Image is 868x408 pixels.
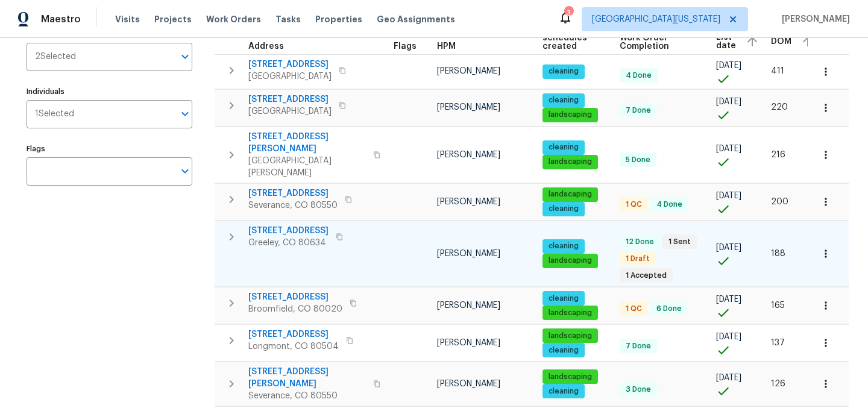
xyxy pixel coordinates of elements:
span: Severance, CO 80550 [248,199,338,212]
button: Open [177,163,193,180]
span: [DATE] [716,374,741,382]
span: landscaping [544,189,597,199]
label: Flags [27,145,192,152]
span: Greeley, CO 80634 [248,237,329,249]
span: 126 [771,380,785,388]
span: [DATE] [716,61,741,70]
span: Severance, CO 80550 [248,390,366,402]
span: landscaping [544,157,597,167]
span: [DATE] [716,333,741,341]
span: 200 [771,198,788,206]
span: 7 Done [621,341,656,351]
button: Open [177,105,193,122]
span: [PERSON_NAME] [777,13,850,25]
span: [DATE] [716,145,741,153]
span: [STREET_ADDRESS] [248,58,332,71]
span: [STREET_ADDRESS] [248,187,338,199]
span: Work Order Completion [620,34,696,51]
span: 1 QC [621,199,647,210]
span: [STREET_ADDRESS] [248,93,332,105]
span: [DATE] [716,192,741,200]
span: 3 Done [621,384,656,395]
span: [PERSON_NAME] [437,67,500,75]
span: DOM [771,37,791,46]
span: cleaning [544,293,583,304]
span: cleaning [544,95,583,105]
span: [PERSON_NAME] [437,339,500,347]
span: [PERSON_NAME] [437,151,500,159]
span: Maestro [41,13,81,25]
span: [STREET_ADDRESS][PERSON_NAME] [248,131,366,155]
span: [PERSON_NAME] [437,103,500,111]
span: [PERSON_NAME] [437,198,500,206]
span: List date [716,33,736,50]
span: 1 Draft [621,254,655,264]
span: Work Orders [206,13,261,25]
span: [PERSON_NAME] [437,250,500,258]
span: [DATE] [716,243,741,252]
span: 7 Done [621,105,656,116]
span: [STREET_ADDRESS][PERSON_NAME] [248,366,366,390]
span: [STREET_ADDRESS] [248,291,342,303]
span: Flags [394,42,417,51]
span: 1 Accepted [621,271,671,281]
span: [PERSON_NAME] [437,380,500,388]
span: [STREET_ADDRESS] [248,225,329,237]
span: 411 [771,67,784,75]
span: 4 Done [621,71,656,81]
span: 5 Done [621,155,655,165]
span: [PERSON_NAME] [437,301,500,310]
span: [GEOGRAPHIC_DATA] [248,105,332,118]
span: cleaning [544,66,583,77]
span: 165 [771,301,785,310]
span: 6 Done [652,304,687,314]
div: 3 [564,7,573,19]
span: landscaping [544,308,597,318]
span: Address [248,42,284,51]
span: 216 [771,151,785,159]
span: HPM [437,42,456,51]
span: cleaning [544,204,583,214]
label: Individuals [27,88,192,95]
span: 1 QC [621,304,647,314]
span: [GEOGRAPHIC_DATA][PERSON_NAME] [248,155,366,179]
span: [DATE] [716,98,741,106]
span: cleaning [544,345,583,356]
span: [GEOGRAPHIC_DATA] [248,71,332,83]
span: Properties [315,13,362,25]
span: 137 [771,339,785,347]
span: 1 Selected [35,109,74,119]
span: Broomfield, CO 80020 [248,303,342,315]
span: landscaping [544,331,597,341]
span: cleaning [544,241,583,251]
span: [GEOGRAPHIC_DATA][US_STATE] [592,13,720,25]
span: 1 Sent [664,237,696,247]
span: landscaping [544,372,597,382]
span: 4 Done [652,199,687,210]
span: 12 Done [621,237,659,247]
span: 2 Selected [35,52,76,62]
button: Open [177,48,193,65]
span: Geo Assignments [377,13,455,25]
span: 220 [771,103,788,111]
span: [DATE] [716,295,741,304]
span: Longmont, CO 80504 [248,341,339,353]
span: [STREET_ADDRESS] [248,328,339,341]
span: landscaping [544,256,597,266]
span: 188 [771,250,785,258]
span: cleaning [544,386,583,397]
span: landscaping [544,110,597,120]
span: Maintenance schedules created [542,25,599,51]
span: cleaning [544,142,583,152]
span: Tasks [275,15,301,24]
span: Projects [154,13,192,25]
span: Visits [115,13,140,25]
